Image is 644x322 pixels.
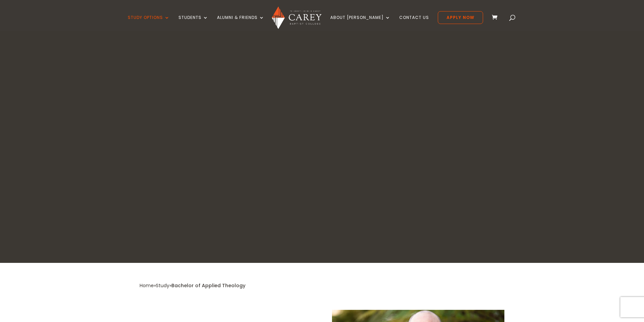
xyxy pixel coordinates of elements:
[438,11,483,24] a: Apply Now
[178,15,208,31] a: Students
[272,6,321,29] img: Carey Baptist College
[156,282,169,289] a: Study
[217,15,264,31] a: Alumni & Friends
[140,282,245,289] span: » »
[128,15,170,31] a: Study Options
[399,15,429,31] a: Contact Us
[171,282,245,289] span: Bachelor of Applied Theology
[140,282,154,289] a: Home
[330,15,390,31] a: About [PERSON_NAME]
